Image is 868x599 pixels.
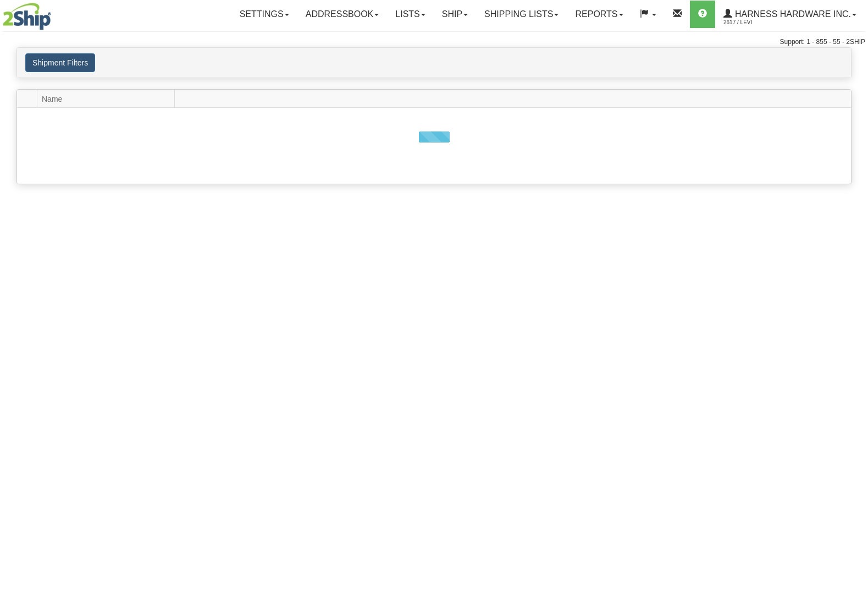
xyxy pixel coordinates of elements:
a: Reports [567,1,631,28]
a: Ship [434,1,476,28]
a: Lists [387,1,433,28]
button: Shipment Filters [25,53,95,72]
span: 2617 / Levi [723,17,806,28]
span: Harness Hardware Inc. [732,9,851,19]
img: logo2617.jpg [3,3,51,30]
iframe: chat widget [843,243,867,355]
a: Shipping lists [476,1,567,28]
div: Support: 1 - 855 - 55 - 2SHIP [3,37,865,47]
a: Harness Hardware Inc. 2617 / Levi [715,1,865,28]
a: Addressbook [297,1,388,28]
a: Settings [231,1,297,28]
